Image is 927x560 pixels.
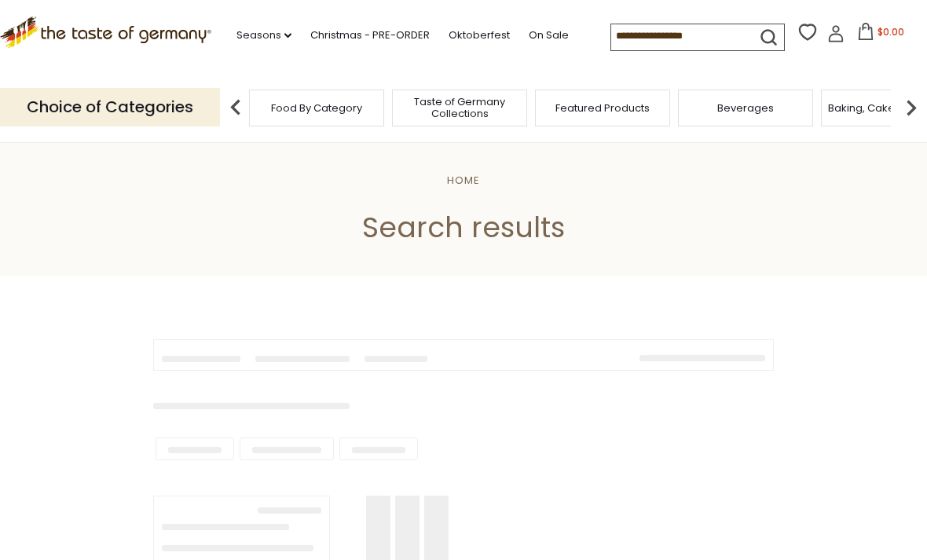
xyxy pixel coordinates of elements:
span: $0.00 [878,25,904,38]
button: $0.00 [848,23,914,46]
img: next arrow [896,92,927,123]
img: previous arrow [220,92,251,123]
a: Oktoberfest [449,27,510,44]
a: Food By Category [271,102,362,114]
a: Featured Products [555,102,650,114]
a: Christmas - PRE-ORDER [310,27,430,44]
a: Beverages [717,102,774,114]
a: On Sale [529,27,569,44]
a: Taste of Germany Collections [397,96,522,119]
a: Home [447,173,480,188]
a: Seasons [236,27,291,44]
h1: Search results [49,210,878,245]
